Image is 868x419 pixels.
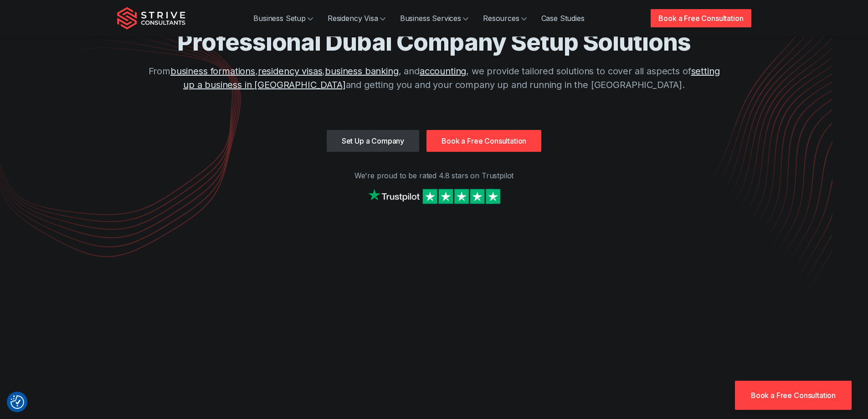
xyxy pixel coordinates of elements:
a: Residency Visa [320,9,393,27]
a: Resources [476,9,534,27]
a: Book a Free Consultation [426,130,541,152]
a: business banking [325,66,398,77]
p: We're proud to be rated 4.8 stars on Trustpilot [117,170,751,181]
img: Strive Consultants [117,7,185,30]
img: Revisit consent button [10,395,24,409]
a: Business Services [393,9,476,27]
a: Book a Free Consultation [651,9,751,27]
img: Strive on Trustpilot [366,186,503,206]
a: accounting [420,66,466,77]
a: Business Setup [246,9,320,27]
a: business formations [170,66,255,77]
button: Consent Preferences [10,395,24,409]
p: From , , , and , we provide tailored solutions to cover all aspects of and getting you and your c... [143,64,726,92]
a: Book a Free Consultation [735,381,852,410]
h1: Professional Dubai Company Setup Solutions [143,27,726,57]
a: Case Studies [534,9,592,27]
a: Set Up a Company [327,130,419,152]
a: residency visas [258,66,323,77]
